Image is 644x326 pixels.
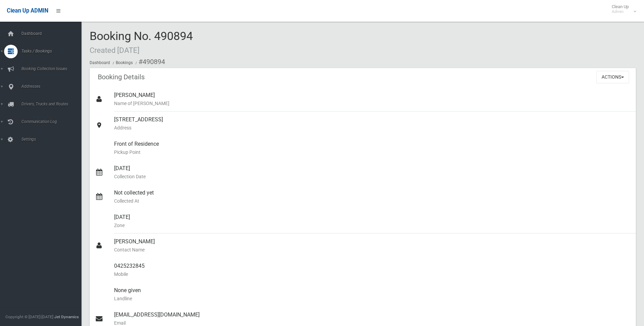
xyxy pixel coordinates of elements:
[19,84,87,89] span: Addresses
[116,60,133,65] a: Bookings
[19,66,87,71] span: Booking Collection Issues
[114,99,630,107] small: Name of [PERSON_NAME]
[114,294,630,303] small: Landline
[612,9,629,14] small: Admin
[114,282,630,307] div: None given
[90,70,153,84] header: Booking Details
[134,56,165,68] li: #490894
[19,49,87,54] span: Tasks / Bookings
[114,148,630,156] small: Pickup Point
[114,258,630,282] div: 0425232845
[114,221,630,229] small: Zone
[114,197,630,205] small: Collected At
[114,270,630,278] small: Mobile
[5,314,53,319] span: Copyright © [DATE]-[DATE]
[19,137,87,142] span: Settings
[19,119,87,124] span: Communication Log
[114,185,630,209] div: Not collected yet
[19,102,87,106] span: Drivers, Trucks and Routes
[114,87,630,111] div: [PERSON_NAME]
[54,314,79,319] strong: Jet Dynamics
[114,246,630,254] small: Contact Name
[90,29,193,56] span: Booking No. 490894
[114,233,630,258] div: [PERSON_NAME]
[114,124,630,132] small: Address
[114,172,630,181] small: Collection Date
[19,31,87,36] span: Dashboard
[114,160,630,185] div: [DATE]
[114,209,630,233] div: [DATE]
[90,46,140,55] small: Created [DATE]
[596,71,629,83] button: Actions
[114,111,630,136] div: [STREET_ADDRESS]
[7,7,48,14] span: Clean Up ADMIN
[114,136,630,160] div: Front of Residence
[608,4,636,14] span: Clean Up
[90,60,110,65] a: Dashboard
